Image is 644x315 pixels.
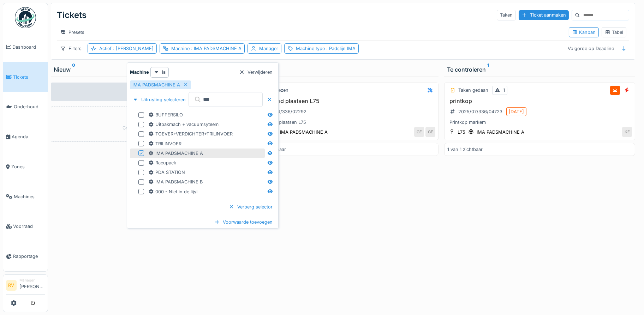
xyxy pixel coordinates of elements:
div: IMA PADSMACHINE A [477,129,524,135]
div: Voorwaarde toevoegen [211,217,275,227]
div: 2025/07/336/04723 [458,108,502,115]
div: Uitrusting selecteren [130,95,189,104]
div: Manager [259,45,278,52]
sup: 1 [487,65,489,74]
span: Dashboard [12,44,45,50]
div: Tabel [605,29,623,36]
div: Geen tickets [51,83,242,101]
div: Filters [57,43,85,54]
div: Te controleren [447,65,632,74]
div: IMA PADSMACHINE A [132,81,180,88]
sup: 0 [72,65,75,74]
div: PDA STATION [148,169,185,176]
li: [PERSON_NAME] [19,278,45,293]
div: Volgorde op Deadline [565,43,617,54]
span: Rapportage [13,253,45,260]
div: TRILINVOER [148,140,181,147]
div: Machine [171,45,241,52]
span: Onderhoud [14,103,45,110]
div: Bezig [250,65,436,74]
div: TOEVER+VERDICHTER+TRILINVOER [148,131,233,137]
div: IMA PADSMACHINE A [148,150,203,157]
div: Taken gedaan [458,87,488,93]
div: Taken [497,10,516,20]
div: 1 van 1 zichtbaar [447,146,483,153]
span: Tickets [13,74,45,80]
div: GE [425,127,435,137]
span: Zones [11,163,45,170]
div: Ticket aanmaken [519,10,569,20]
div: Racupack [148,159,176,166]
div: [DATE] [509,108,524,115]
div: Nieuw [54,65,239,74]
h3: afvoerband plaatsen L75 [251,98,435,104]
div: Manager [19,278,45,283]
div: BUFFERSILO [148,111,183,118]
span: : [PERSON_NAME] [112,46,154,51]
div: 2025/04/336/02292 [262,108,306,115]
div: afvoerband plaatsen L75 [251,119,435,126]
div: Machine type [296,45,356,52]
strong: Machine [130,69,149,75]
div: GE [414,127,424,137]
div: Verberg selector [226,202,275,212]
div: Kanban [572,29,596,36]
span: Voorraad [13,223,45,230]
span: Machines [14,193,45,200]
div: L75 [458,129,465,135]
h3: printkop [447,98,632,104]
div: IMA PADSMACHINE B [148,178,203,185]
div: Printkop markem [447,119,632,126]
strong: is [162,69,166,75]
span: : Padslijn IMA [325,46,356,51]
img: Badge_color-CXgf-gQk.svg [15,7,36,28]
div: 1 [503,87,505,93]
div: KE [622,127,632,137]
span: Agenda [12,133,45,140]
div: IMA PADSMACHINE A [280,129,328,135]
div: Verwijderen [236,67,275,77]
div: Créer une intervention [123,125,171,131]
div: Tickets [57,6,87,24]
div: Presets [57,27,88,37]
div: Uitpakmach + vacuumsyteem [148,121,219,128]
li: RV [6,280,17,291]
span: : IMA PADSMACHINE A [190,46,241,51]
div: 000 - Niet in de lijst [148,188,198,195]
div: Actief [99,45,154,52]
